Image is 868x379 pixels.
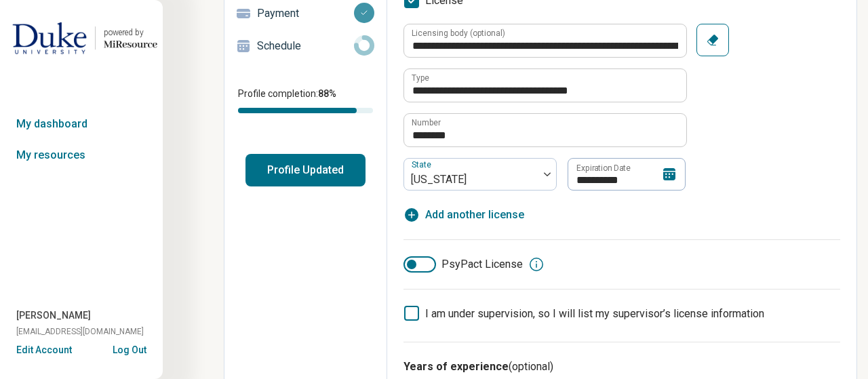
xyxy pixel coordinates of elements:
a: Duke Universitypowered by [5,22,157,54]
h3: Years of experience [403,359,840,375]
span: [EMAIL_ADDRESS][DOMAIN_NAME] [16,325,144,338]
span: (optional) [509,360,553,373]
label: Number [412,119,441,127]
img: Duke University [12,22,87,54]
div: powered by [104,26,157,39]
p: Schedule [257,38,354,54]
p: Payment [257,5,354,22]
button: Edit Account [16,343,72,357]
div: Profile completion [238,108,373,113]
span: I am under supervision, so I will list my supervisor’s license information [425,307,764,320]
span: [PERSON_NAME] [16,308,91,323]
a: Schedule [224,30,387,62]
span: 88 % [318,88,336,99]
label: PsyPact License [403,256,523,273]
div: Profile completion: [224,79,387,121]
label: Licensing body (optional) [412,29,505,37]
label: Type [412,74,429,82]
span: Add another license [425,207,524,223]
button: Add another license [403,207,524,223]
button: Profile Updated [245,154,366,186]
input: credential.licenses.0.name [404,69,686,102]
button: Log Out [113,343,146,354]
label: State [412,160,434,169]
